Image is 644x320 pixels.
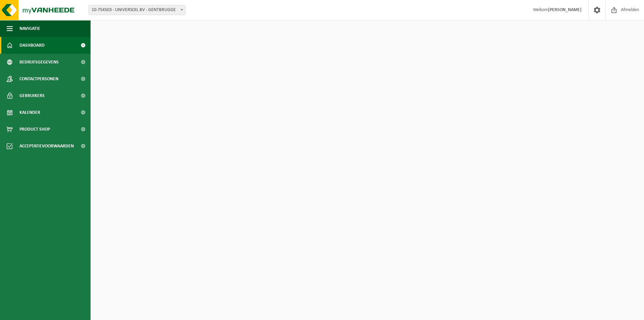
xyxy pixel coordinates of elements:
[19,20,40,37] span: Navigatie
[19,121,50,138] span: Product Shop
[548,7,582,12] strong: [PERSON_NAME]
[19,37,45,54] span: Dashboard
[89,5,185,15] span: 10-754503 - UNIVERSOIL BV - GENTBRUGGE
[19,87,45,104] span: Gebruikers
[89,5,185,15] span: 10-754503 - UNIVERSOIL BV - GENTBRUGGE
[19,138,74,154] span: Acceptatievoorwaarden
[19,54,59,71] span: Bedrijfsgegevens
[19,104,40,121] span: Kalender
[19,71,58,87] span: Contactpersonen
